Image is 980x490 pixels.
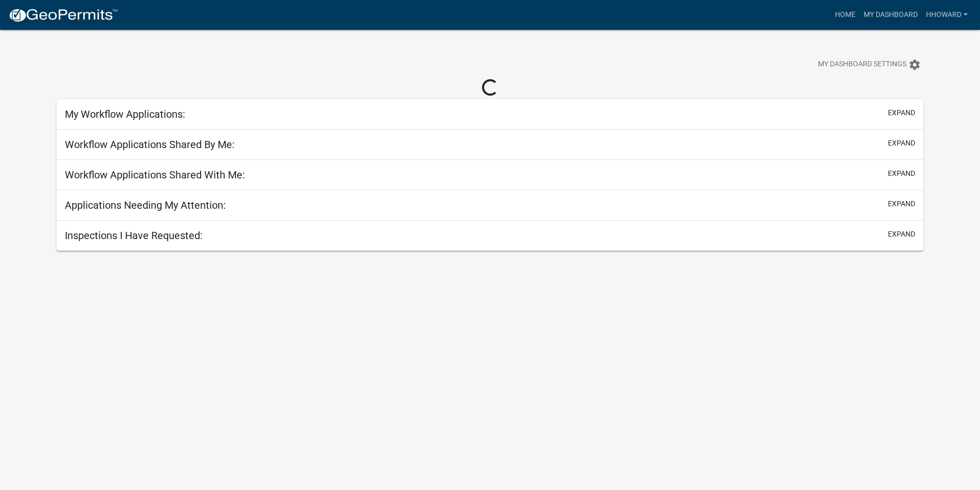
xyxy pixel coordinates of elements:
i: settings [908,59,921,71]
button: expand [888,138,915,149]
h5: Workflow Applications Shared With Me: [65,169,245,181]
button: expand [888,229,915,240]
button: expand [888,168,915,179]
h5: Applications Needing My Attention: [65,199,226,211]
a: Home [831,5,860,25]
h5: My Workflow Applications: [65,108,185,120]
h5: Workflow Applications Shared By Me: [65,138,235,151]
a: My Dashboard [860,5,922,25]
span: My Dashboard Settings [818,59,906,71]
h5: Inspections I Have Requested: [65,229,203,242]
button: My Dashboard Settingssettings [810,55,929,75]
button: expand [888,107,915,118]
button: expand [888,198,915,209]
a: Hhoward [922,5,972,25]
